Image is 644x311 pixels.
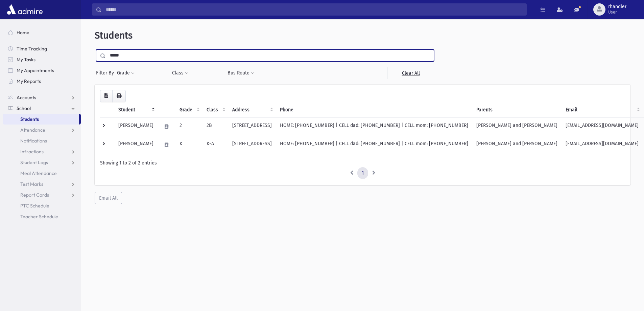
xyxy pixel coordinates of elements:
a: My Reports [3,76,81,87]
td: [PERSON_NAME] and [PERSON_NAME] [472,117,562,136]
div: Showing 1 to 2 of 2 entries [100,159,625,166]
a: Home [3,27,81,38]
span: My Tasks [17,57,35,63]
th: Student: activate to sort column descending [114,102,158,118]
span: Student Logs [20,159,48,165]
button: Bus Route [227,67,255,79]
span: PTC Schedule [20,203,49,209]
td: K-A [202,136,228,154]
td: 2B [202,117,228,136]
a: Teacher Schedule [3,211,81,222]
th: Parents [472,102,562,118]
a: Clear All [387,67,434,79]
th: Email: activate to sort column ascending [562,102,643,118]
span: Meal Attendance [20,170,57,176]
th: Phone [276,102,472,118]
td: [PERSON_NAME] [114,117,158,136]
span: Time Tracking [17,46,47,52]
a: Test Marks [3,179,81,190]
a: My Tasks [3,54,81,65]
a: Notifications [3,135,81,146]
td: [STREET_ADDRESS] [228,136,276,154]
a: PTC Schedule [3,200,81,211]
span: User [608,9,626,15]
a: Meal Attendance [3,168,81,179]
a: School [3,103,81,114]
button: Print [112,90,126,102]
a: Student Logs [3,157,81,168]
span: Attendance [20,127,45,133]
th: Class: activate to sort column ascending [202,102,228,118]
span: Test Marks [20,181,43,187]
img: AdmirePro [5,3,44,16]
a: Attendance [3,125,81,135]
a: Infractions [3,146,81,157]
span: Infractions [20,149,44,155]
a: Students [3,114,79,125]
span: My Appointments [17,67,54,73]
span: Students [20,116,39,122]
span: Teacher Schedule [20,214,58,220]
span: Home [17,29,29,36]
button: Grade [117,67,135,79]
td: [EMAIL_ADDRESS][DOMAIN_NAME] [562,136,643,154]
span: Filter By [96,69,117,76]
a: Report Cards [3,190,81,200]
span: rhandler [608,4,626,9]
th: Grade: activate to sort column ascending [175,102,202,118]
span: Notifications [20,138,47,144]
button: Email All [95,192,122,204]
a: Time Tracking [3,43,81,54]
a: Accounts [3,92,81,103]
td: [STREET_ADDRESS] [228,117,276,136]
td: 2 [175,117,202,136]
td: [PERSON_NAME] and [PERSON_NAME] [472,136,562,154]
button: CSV [100,90,113,102]
span: My Reports [17,78,41,84]
span: Accounts [17,94,36,101]
span: School [17,105,31,111]
td: [EMAIL_ADDRESS][DOMAIN_NAME] [562,117,643,136]
button: Class [172,67,189,79]
th: Address: activate to sort column ascending [228,102,276,118]
input: Search [102,3,526,16]
a: My Appointments [3,65,81,76]
span: Students [95,30,133,41]
td: K [175,136,202,154]
a: 1 [357,167,368,179]
td: HOME: [PHONE_NUMBER] | CELL dad: [PHONE_NUMBER] | CELL mom: [PHONE_NUMBER] [276,117,472,136]
td: HOME: [PHONE_NUMBER] | CELL dad: [PHONE_NUMBER] | CELL mom: [PHONE_NUMBER] [276,136,472,154]
td: [PERSON_NAME] [114,136,158,154]
span: Report Cards [20,192,49,198]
